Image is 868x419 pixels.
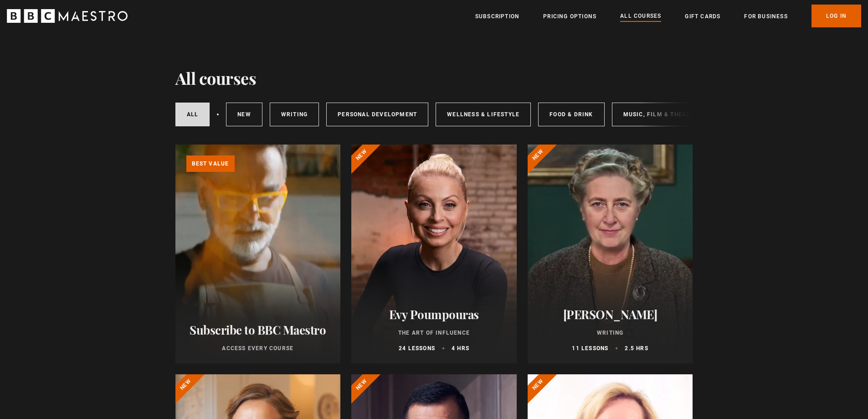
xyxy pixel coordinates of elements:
a: Writing [270,103,319,126]
a: Gift Cards [685,12,720,21]
p: 24 lessons [399,344,435,352]
a: Subscription [475,12,519,21]
p: Writing [539,329,682,337]
p: The Art of Influence [362,329,506,337]
a: [PERSON_NAME] Writing 11 lessons 2.5 hrs New [528,145,693,363]
a: Food & Drink [538,103,604,126]
a: Evy Poumpouras The Art of Influence 24 lessons 4 hrs New [351,145,517,363]
h2: Evy Poumpouras [362,307,506,321]
a: All [175,103,210,126]
nav: Primary [475,5,861,27]
p: 11 lessons [572,344,608,352]
a: For business [744,12,787,21]
a: New [226,103,262,126]
a: Music, Film & Theatre [612,103,709,126]
a: All Courses [620,11,661,21]
p: 4 hrs [452,344,469,352]
a: Log In [812,5,861,27]
svg: BBC Maestro [7,9,128,23]
a: Pricing Options [543,12,596,21]
a: Wellness & Lifestyle [436,103,531,126]
h1: All courses [175,68,257,88]
h2: [PERSON_NAME] [539,307,682,321]
p: Best value [186,155,235,172]
p: 2.5 hrs [625,344,648,352]
a: Personal Development [326,103,428,126]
